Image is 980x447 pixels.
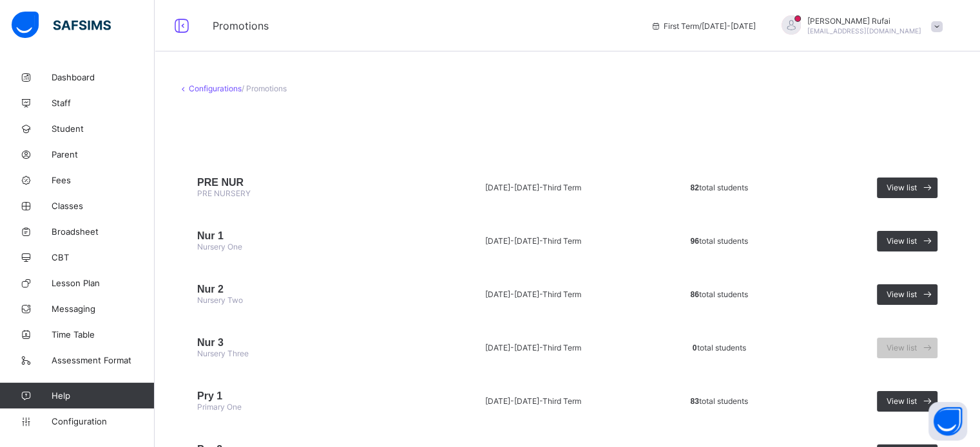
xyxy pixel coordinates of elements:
[485,289,542,299] span: [DATE]-[DATE] -
[807,16,921,26] span: [PERSON_NAME] Rufai
[887,183,917,192] span: View list
[52,390,154,401] span: Help
[52,149,155,160] span: Parent
[52,201,155,211] span: Classes
[197,242,242,251] span: Nursery One
[807,27,921,35] span: [EMAIL_ADDRESS][DOMAIN_NAME]
[690,396,747,406] span: total students
[887,289,917,299] span: View list
[887,236,917,246] span: View list
[52,175,155,185] span: Fees
[690,289,747,299] span: total students
[52,226,155,237] span: Broadsheet
[769,15,949,37] div: AbiodunRufai
[197,402,242,412] span: Primary One
[690,290,698,299] b: 86
[197,177,405,188] span: PRE NUR
[485,183,542,192] span: [DATE]-[DATE] -
[197,349,249,358] span: Nursery Three
[197,295,243,305] span: Nursery Two
[52,355,155,365] span: Assessment Format
[213,19,631,32] span: Promotions
[52,72,155,82] span: Dashboard
[693,343,746,352] span: total students
[197,390,405,402] span: Pry 1
[485,343,542,352] span: [DATE]-[DATE] -
[690,183,747,192] span: total students
[485,236,542,246] span: [DATE]-[DATE] -
[928,402,967,441] button: Open asap
[197,337,405,349] span: Nur 3
[542,343,581,352] span: Third Term
[690,237,698,246] b: 96
[242,84,287,93] span: / Promotions
[542,236,581,246] span: Third Term
[542,396,581,406] span: Third Term
[542,183,581,192] span: Third Term
[52,252,155,262] span: CBT
[690,183,698,192] b: 82
[189,84,242,93] a: Configurations
[542,289,581,299] span: Third Term
[887,396,917,406] span: View list
[12,12,111,39] img: safsims
[52,416,154,426] span: Configuration
[690,397,698,406] b: 83
[52,329,155,340] span: Time Table
[52,98,155,108] span: Staff
[887,343,917,352] span: View list
[485,396,542,406] span: [DATE]-[DATE] -
[690,236,747,246] span: total students
[52,304,155,314] span: Messaging
[693,343,697,352] b: 0
[197,284,405,295] span: Nur 2
[52,278,155,288] span: Lesson Plan
[651,21,756,31] span: session/term information
[52,123,155,134] span: Student
[197,230,405,242] span: Nur 1
[197,188,251,198] span: PRE NURSERY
